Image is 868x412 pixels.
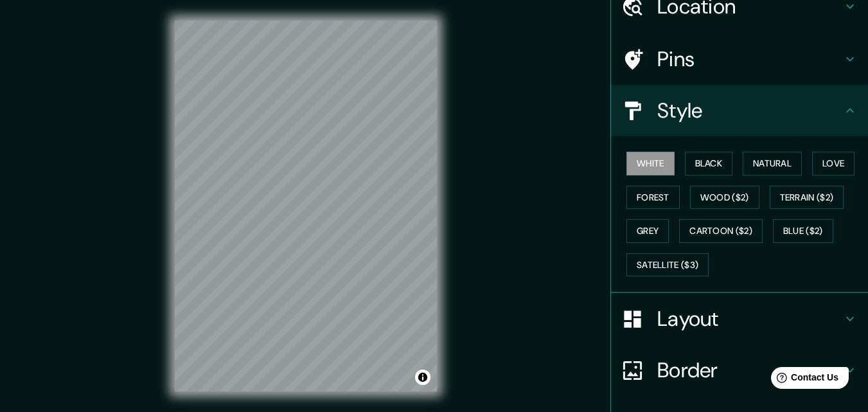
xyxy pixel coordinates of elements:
h4: Border [657,357,842,383]
button: Grey [626,219,669,243]
div: Pins [611,33,868,85]
div: Border [611,345,868,396]
h4: Pins [657,46,842,72]
button: Blue ($2) [773,219,833,243]
div: Style [611,85,868,136]
button: Toggle attribution [415,370,430,385]
h4: Style [657,98,842,123]
button: Cartoon ($2) [679,219,763,243]
button: Wood ($2) [690,186,759,210]
h4: Layout [657,306,842,332]
canvas: Map [175,21,437,391]
button: Forest [626,186,680,210]
button: Love [812,152,855,175]
button: Terrain ($2) [770,186,844,210]
div: Layout [611,293,868,345]
button: Black [685,152,733,175]
button: Satellite ($3) [626,253,709,277]
iframe: Help widget launcher [754,362,854,398]
button: White [626,152,675,175]
button: Natural [743,152,802,175]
